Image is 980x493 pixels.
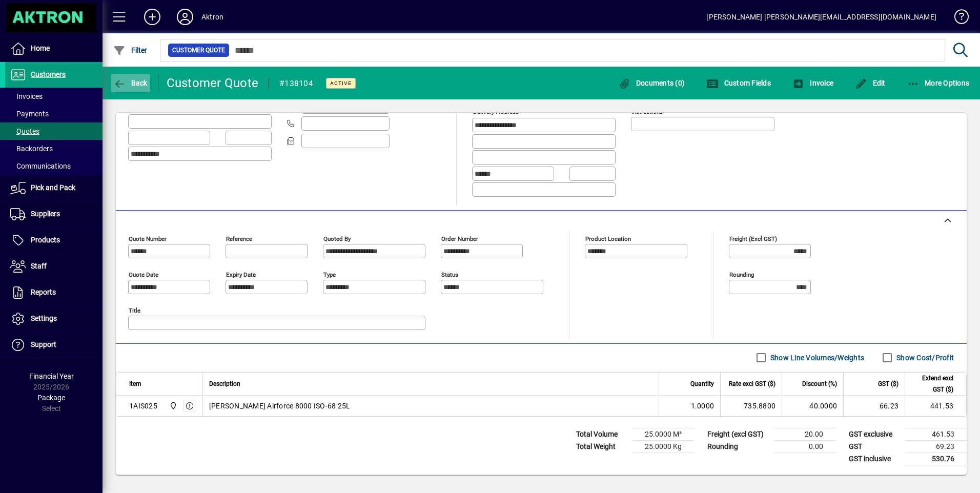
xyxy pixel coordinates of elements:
[29,372,74,380] span: Financial Year
[10,145,53,153] span: Backorders
[704,74,773,92] button: Custom Fields
[279,75,313,92] div: #138104
[113,46,148,54] span: Filter
[706,9,936,25] div: [PERSON_NAME] [PERSON_NAME][EMAIL_ADDRESS][DOMAIN_NAME]
[226,235,252,242] mat-label: Reference
[618,79,685,87] span: Documents (0)
[31,288,56,296] span: Reports
[10,127,39,135] span: Quotes
[226,271,256,278] mat-label: Expiry date
[441,271,458,278] mat-label: Status
[5,36,103,61] a: Home
[169,8,201,26] button: Profile
[103,74,159,92] app-page-header-button: Back
[5,88,103,105] a: Invoices
[323,271,336,278] mat-label: Type
[10,92,43,100] span: Invoices
[844,428,905,440] td: GST exclusive
[209,378,240,389] span: Description
[129,378,141,389] span: Item
[129,271,158,278] mat-label: Quote date
[10,162,71,170] span: Communications
[911,373,953,395] span: Extend excl GST ($)
[167,400,178,412] span: Central
[129,235,167,242] mat-label: Quote number
[330,80,352,87] span: Active
[632,428,694,440] td: 25.0000 M³
[790,74,836,92] button: Invoice
[691,401,714,411] span: 1.0000
[729,378,775,389] span: Rate excl GST ($)
[5,306,103,332] a: Settings
[782,396,843,416] td: 40.0000
[602,97,618,114] a: View on map
[5,228,103,253] a: Products
[905,396,966,416] td: 441.53
[702,428,774,440] td: Freight (excl GST)
[878,378,899,389] span: GST ($)
[5,157,103,175] a: Communications
[905,428,967,440] td: 461.53
[323,235,351,242] mat-label: Quoted by
[31,210,60,218] span: Suppliers
[111,41,150,59] button: Filter
[729,235,777,242] mat-label: Freight (excl GST)
[172,45,225,55] span: Customer Quote
[894,353,954,363] label: Show Cost/Profit
[905,453,967,465] td: 530.76
[31,236,60,244] span: Products
[802,378,837,389] span: Discount (%)
[5,175,103,201] a: Pick and Pack
[947,2,967,35] a: Knowledge Base
[209,401,351,411] span: [PERSON_NAME] Airforce 8000 ISO-68 25L
[706,79,771,87] span: Custom Fields
[844,440,905,453] td: GST
[844,453,905,465] td: GST inclusive
[111,74,150,92] button: Back
[768,353,864,363] label: Show Line Volumes/Weights
[31,183,75,192] span: Pick and Pack
[5,122,103,140] a: Quotes
[5,332,103,358] a: Support
[774,440,835,453] td: 0.00
[167,75,259,91] div: Customer Quote
[31,70,66,78] span: Customers
[136,8,169,26] button: Add
[113,79,148,87] span: Back
[905,440,967,453] td: 69.23
[5,254,103,279] a: Staff
[774,428,835,440] td: 20.00
[585,235,631,242] mat-label: Product location
[632,440,694,453] td: 25.0000 Kg
[907,79,970,87] span: More Options
[10,110,49,118] span: Payments
[31,44,50,52] span: Home
[571,428,632,440] td: Total Volume
[129,401,157,411] div: 1AIS025
[441,235,478,242] mat-label: Order number
[5,105,103,122] a: Payments
[31,314,57,322] span: Settings
[5,140,103,157] a: Backorders
[843,396,905,416] td: 66.23
[201,9,223,25] div: Aktron
[31,262,47,270] span: Staff
[729,271,754,278] mat-label: Rounding
[690,378,714,389] span: Quantity
[727,401,775,411] div: 735.8800
[129,306,140,314] mat-label: Title
[31,340,56,348] span: Support
[792,79,833,87] span: Invoice
[571,440,632,453] td: Total Weight
[616,74,687,92] button: Documents (0)
[702,440,774,453] td: Rounding
[905,74,972,92] button: More Options
[855,79,886,87] span: Edit
[852,74,888,92] button: Edit
[37,394,65,402] span: Package
[5,280,103,305] a: Reports
[5,201,103,227] a: Suppliers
